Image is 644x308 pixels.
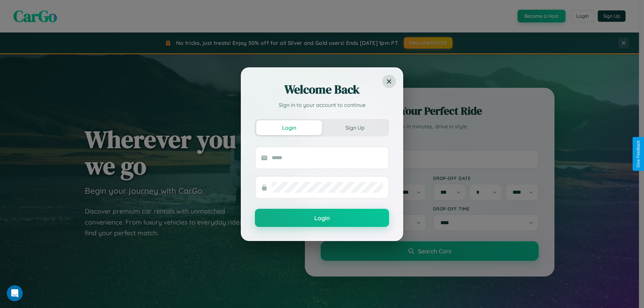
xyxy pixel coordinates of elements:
[255,209,389,227] button: Login
[322,120,388,135] button: Sign Up
[7,285,23,301] iframe: Intercom live chat
[256,120,322,135] button: Login
[255,81,389,98] h2: Welcome Back
[255,101,389,109] p: Sign in to your account to continue
[636,140,641,168] div: Give Feedback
